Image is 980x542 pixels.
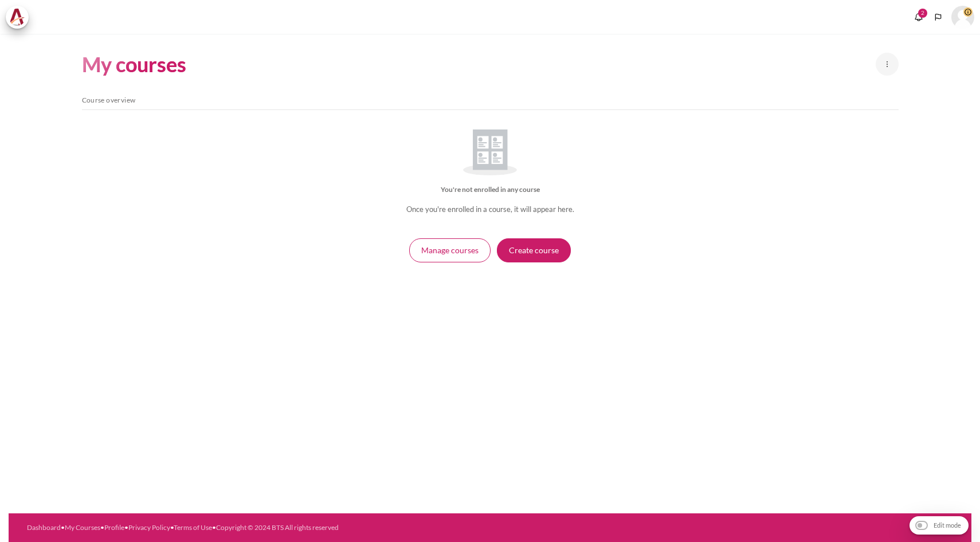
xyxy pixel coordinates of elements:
[463,129,518,175] img: You're not enrolled in any course
[951,6,974,29] a: User menu
[128,523,170,532] a: Privacy Policy
[9,34,971,280] section: Content
[104,523,124,532] a: Profile
[27,523,61,532] a: Dashboard
[27,523,544,533] div: • • • • •
[918,9,927,18] div: 2
[9,9,25,26] img: Architeck
[82,204,899,215] p: Once you're enrolled in a course, it will appear here.
[497,238,571,262] button: Create course
[82,96,899,105] h5: Course overview
[65,523,100,532] a: My Courses
[82,184,899,195] h5: You're not enrolled in any course
[174,523,212,532] a: Terms of Use
[910,9,927,26] div: Show notification window with 2 new notifications
[82,51,186,78] h1: My courses
[216,523,339,532] a: Copyright © 2024 BTS All rights reserved
[930,9,947,26] button: Languages
[409,238,491,262] button: Manage courses
[6,6,34,29] a: Architeck Architeck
